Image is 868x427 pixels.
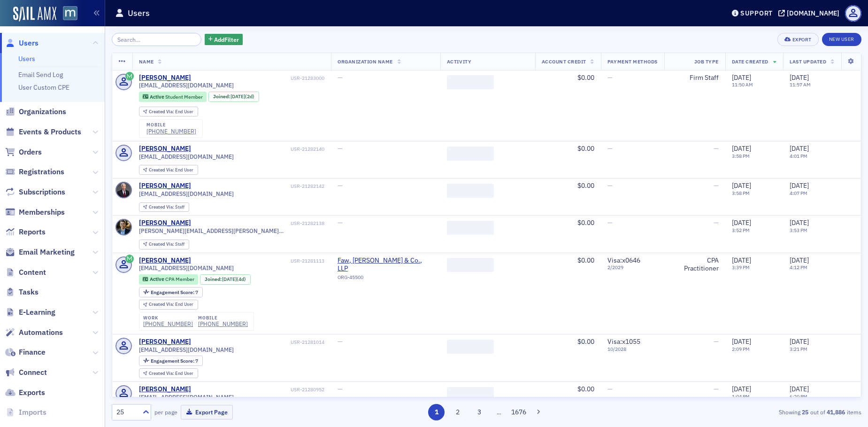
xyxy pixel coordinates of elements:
span: — [607,181,613,190]
a: [PERSON_NAME] [139,338,191,346]
div: Engagement Score: 7 [139,356,203,366]
span: [DATE] [222,276,237,282]
span: [DATE] [732,181,751,190]
span: — [607,144,613,153]
button: [DOMAIN_NAME] [778,10,843,16]
div: [PHONE_NUMBER] [146,128,196,135]
div: (2d) [230,93,254,100]
div: USR-21282138 [192,220,324,226]
button: 3 [471,404,487,420]
time: 3:58 PM [732,190,750,196]
a: User Custom CPE [18,83,69,92]
span: [DATE] [732,218,751,227]
div: [PHONE_NUMBER] [198,320,248,327]
span: $0.00 [577,218,594,227]
span: Created Via : [149,167,175,173]
div: End User [149,371,193,376]
h1: Users [128,8,150,19]
time: 6:20 PM [790,393,807,400]
div: mobile [198,315,248,321]
a: Events & Products [5,127,81,137]
span: ‌ [447,387,494,401]
div: USR-21280952 [192,387,324,393]
span: — [607,385,613,393]
span: Created Via : [149,370,175,376]
a: [PERSON_NAME] [139,385,191,394]
span: [DATE] [732,144,751,153]
span: $0.00 [577,73,594,82]
a: Memberships [5,207,65,217]
span: — [714,144,719,153]
time: 1:04 PM [732,393,750,400]
time: 4:07 PM [790,190,807,196]
span: — [338,144,343,153]
time: 3:58 PM [732,153,750,159]
div: CPA Practitioner [671,256,719,273]
span: — [338,181,343,190]
label: per page [154,408,177,416]
span: Last Updated [790,58,826,65]
a: Faw, [PERSON_NAME] & Co., LLP [338,256,434,273]
a: [PERSON_NAME] [139,256,191,265]
a: Finance [5,347,46,357]
span: Organization Name [338,58,393,65]
span: Visa : x1055 [607,337,640,346]
a: Subscriptions [5,187,65,197]
span: [DATE] [230,93,245,100]
span: — [714,337,719,346]
div: USR-21281014 [192,339,324,345]
time: 11:57 AM [790,81,811,88]
strong: 41,886 [825,408,847,416]
span: $0.00 [577,385,594,393]
span: $0.00 [577,144,594,153]
span: [EMAIL_ADDRESS][DOMAIN_NAME] [139,264,234,272]
a: E-Learning [5,307,55,318]
span: Organizations [19,107,66,117]
div: USR-21282142 [192,183,324,189]
a: Content [5,267,46,278]
a: [PHONE_NUMBER] [143,320,193,327]
button: Export [777,33,818,46]
span: Tasks [19,287,38,297]
a: [PERSON_NAME] [139,182,191,190]
div: Firm Staff [671,74,719,82]
div: Created Via: End User [139,368,198,378]
span: Student Member [165,93,203,100]
div: [PERSON_NAME] [139,74,191,82]
span: Created Via : [149,241,175,247]
button: 2 [450,404,466,420]
span: [DATE] [790,73,809,82]
div: [DOMAIN_NAME] [787,9,839,17]
span: Email Marketing [19,247,75,257]
div: 7 [151,290,198,295]
span: [PERSON_NAME][EMAIL_ADDRESS][PERSON_NAME][DOMAIN_NAME] [139,227,324,234]
div: End User [149,109,193,115]
span: Created Via : [149,204,175,210]
div: Staff [149,205,184,210]
span: Faw, Casson & Co., LLP [338,256,434,273]
div: Active: Active: Student Member [139,92,207,102]
button: Export Page [181,405,233,419]
span: Created Via : [149,301,175,307]
strong: 25 [800,408,810,416]
div: End User [149,168,193,173]
span: [EMAIL_ADDRESS][DOMAIN_NAME] [139,190,234,197]
span: [DATE] [732,385,751,393]
span: Joined : [205,276,223,282]
div: Created Via: End User [139,107,198,116]
span: [DATE] [790,218,809,227]
span: — [338,385,343,393]
time: 4:01 PM [790,153,807,159]
span: Activity [447,58,471,65]
span: E-Learning [19,307,55,318]
span: ‌ [447,147,494,161]
span: Created Via : [149,109,175,115]
span: Orders [19,147,42,157]
span: — [607,73,613,82]
span: [DATE] [790,385,809,393]
span: Active [150,93,165,100]
img: SailAMX [13,7,56,22]
span: 2 / 2029 [607,264,658,271]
